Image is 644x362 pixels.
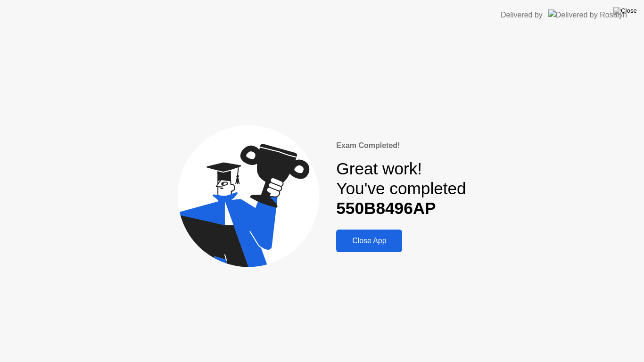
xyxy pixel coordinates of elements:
div: Exam Completed! [336,140,466,151]
div: Close App [339,237,399,245]
img: Delivered by Rosalyn [548,9,627,20]
img: Close [613,7,637,15]
b: 550B8496AP [336,199,436,217]
div: Great work! You've completed [336,159,466,219]
button: Close App [336,230,402,252]
div: Delivered by [501,9,543,21]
